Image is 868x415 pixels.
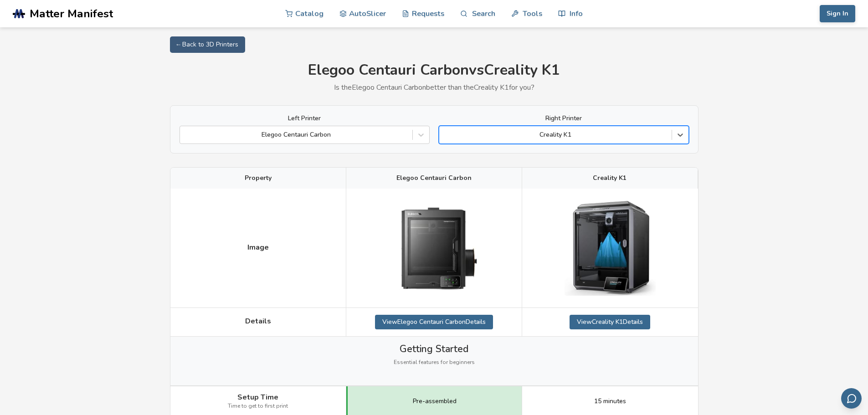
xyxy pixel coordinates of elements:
[185,131,186,138] input: Elegoo Centauri Carbon
[170,62,699,79] h1: Elegoo Centauri Carbon vs Creality K1
[565,201,656,296] img: Creality K1
[180,115,430,122] label: Left Printer
[820,5,855,22] button: Sign In
[594,398,626,405] span: 15 minutes
[375,315,493,329] a: ViewElegoo Centauri CarbonDetails
[388,195,479,300] img: Elegoo Centauri Carbon
[413,398,457,405] span: Pre-assembled
[841,388,862,409] button: Send feedback via email
[570,315,650,329] a: ViewCreality K1Details
[400,343,468,354] span: Getting Started
[394,359,475,366] span: Essential features for beginners
[396,174,472,182] span: Elegoo Centauri Carbon
[228,403,288,410] span: Time to get to first print
[30,7,113,20] span: Matter Manifest
[439,115,689,122] label: Right Printer
[170,36,245,53] a: ← Back to 3D Printers
[593,174,627,182] span: Creality K1
[245,317,271,325] span: Details
[237,393,278,401] span: Setup Time
[247,243,269,251] span: Image
[170,83,699,92] p: Is the Elegoo Centauri Carbon better than the Creality K1 for you?
[245,174,272,182] span: Property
